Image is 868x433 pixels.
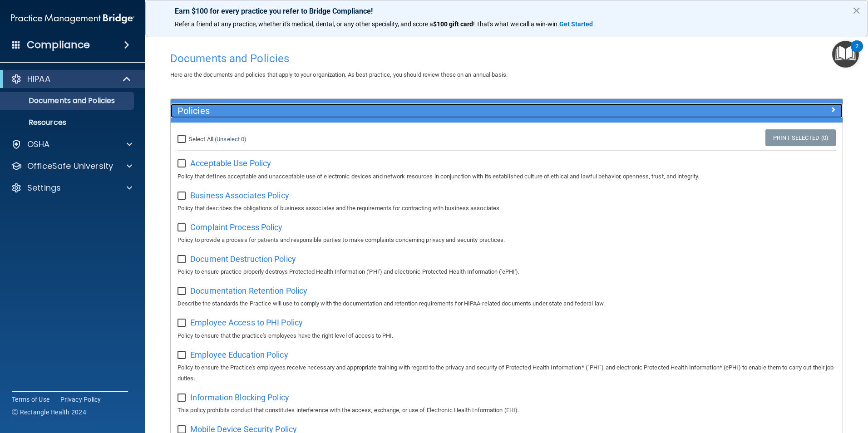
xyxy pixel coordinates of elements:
p: Policy to ensure that the practice's employees have the right level of access to PHI. [178,330,836,341]
p: Policy to provide a process for patients and responsible parties to make complaints concerning pr... [178,235,836,246]
a: Privacy Policy [60,395,101,404]
span: ! That's what we call a win-win. [473,20,559,28]
span: Acceptable Use Policy [190,158,271,168]
span: Select All [189,136,213,143]
span: Employee Access to PHI Policy [190,318,303,327]
p: Documents and Policies [6,96,130,105]
span: Employee Education Policy [190,350,288,359]
p: HIPAA [27,74,50,84]
p: Settings [27,182,61,193]
a: Get Started [559,20,594,28]
div: 2 [855,46,858,58]
span: Documentation Retention Policy [190,286,307,295]
span: Complaint Process Policy [190,222,282,232]
button: Open Resource Center, 2 new notifications [832,41,859,68]
p: Policy to ensure practice properly destroys Protected Health Information ('PHI') and electronic P... [178,266,836,277]
a: OfficeSafe University [11,161,132,172]
p: Policy that describes the obligations of business associates and the requirements for contracting... [178,203,836,214]
input: Select All (Unselect 0) [178,136,188,143]
span: Document Destruction Policy [190,254,296,264]
p: Describe the standards the Practice will use to comply with the documentation and retention requi... [178,298,836,309]
p: Policy that defines acceptable and unacceptable use of electronic devices and network resources i... [178,171,836,182]
a: Terms of Use [12,395,49,404]
strong: Get Started [559,20,593,28]
a: OSHA [11,139,132,150]
img: PMB logo [11,10,134,28]
span: Business Associates Policy [190,191,289,200]
p: This policy prohibits conduct that constitutes interference with the access, exchange, or use of ... [178,405,836,416]
span: Information Blocking Policy [190,393,289,402]
span: Refer a friend at any practice, whether it's medical, dental, or any other speciality, and score a [175,20,433,28]
h5: Policies [178,106,668,116]
span: Here are the documents and policies that apply to your organization. As best practice, you should... [170,71,508,78]
a: HIPAA [11,74,132,84]
a: Policies [178,103,836,118]
p: OSHA [27,139,50,150]
p: Resources [6,118,130,127]
a: (Unselect 0) [215,136,247,143]
h4: Documents and Policies [170,53,843,64]
p: Earn $100 for every practice you refer to Bridge Compliance! [175,7,838,15]
button: Close [852,3,861,18]
h4: Compliance [27,39,90,51]
a: Settings [11,182,132,193]
strong: $100 gift card [433,20,473,28]
a: Print Selected (0) [765,129,836,146]
p: OfficeSafe University [27,161,113,172]
p: Policy to ensure the Practice's employees receive necessary and appropriate training with regard ... [178,362,836,384]
span: Ⓒ Rectangle Health 2024 [12,408,86,417]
